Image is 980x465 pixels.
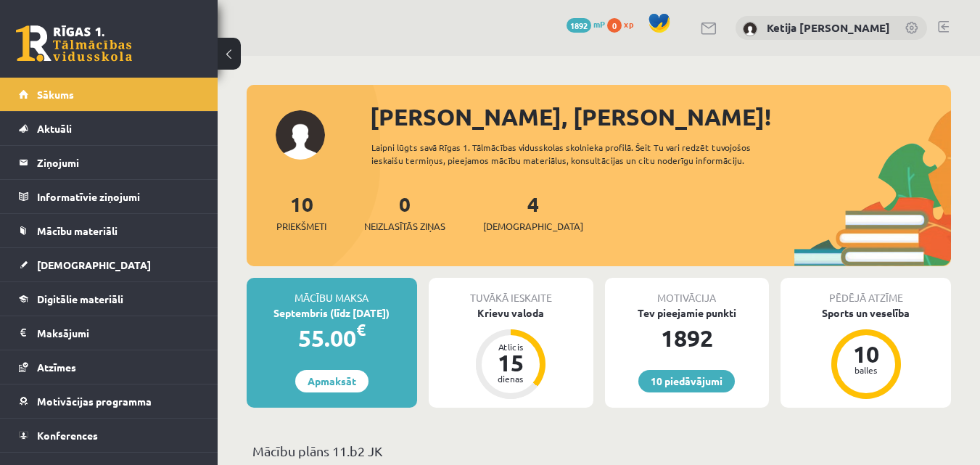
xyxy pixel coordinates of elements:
[37,258,151,271] span: [DEMOGRAPHIC_DATA]
[37,88,74,101] span: Sākums
[781,305,951,401] a: Sports un veselība 10 balles
[276,219,326,234] span: Priekšmeti
[429,305,593,321] div: Krievu valoda
[364,219,445,234] span: Neizlasītās ziņas
[743,22,757,36] img: Ketija Nikola Kmeta
[37,316,199,350] legend: Maksājumi
[19,78,199,111] a: Sākums
[844,342,888,366] div: 10
[844,366,888,374] div: balles
[371,141,794,167] div: Laipni lūgts savā Rīgas 1. Tālmācības vidusskolas skolnieka profilā. Šeit Tu vari redzēt tuvojošo...
[364,191,445,234] a: 0Neizlasītās ziņas
[567,18,591,33] span: 1892
[295,370,368,392] a: Apmaksāt
[767,20,890,35] a: Ketija [PERSON_NAME]
[37,361,76,374] span: Atzīmes
[483,219,583,234] span: [DEMOGRAPHIC_DATA]
[429,305,593,401] a: Krievu valoda Atlicis 15 dienas
[19,146,199,179] a: Ziņojumi
[19,419,199,452] a: Konferences
[37,292,123,305] span: Digitālie materiāli
[19,282,199,316] a: Digitālie materiāli
[489,351,532,374] div: 15
[37,122,72,135] span: Aktuāli
[16,25,132,62] a: Rīgas 1. Tālmācības vidusskola
[605,305,770,321] div: Tev pieejamie punkti
[781,305,951,321] div: Sports un veselība
[252,441,945,461] p: Mācību plāns 11.b2 JK
[567,18,605,30] a: 1892 mP
[624,18,633,30] span: xp
[19,350,199,384] a: Atzīmes
[607,18,641,30] a: 0 xp
[370,99,951,134] div: [PERSON_NAME], [PERSON_NAME]!
[607,18,622,33] span: 0
[247,305,417,321] div: Septembris (līdz [DATE])
[276,191,326,234] a: 10Priekšmeti
[19,180,199,213] a: Informatīvie ziņojumi
[37,224,118,237] span: Mācību materiāli
[489,374,532,383] div: dienas
[483,191,583,234] a: 4[DEMOGRAPHIC_DATA]
[19,214,199,247] a: Mācību materiāli
[37,429,98,442] span: Konferences
[19,248,199,281] a: [DEMOGRAPHIC_DATA]
[247,321,417,355] div: 55.00
[605,321,770,355] div: 1892
[37,146,199,179] legend: Ziņojumi
[247,278,417,305] div: Mācību maksa
[605,278,770,305] div: Motivācija
[489,342,532,351] div: Atlicis
[19,384,199,418] a: Motivācijas programma
[781,278,951,305] div: Pēdējā atzīme
[429,278,593,305] div: Tuvākā ieskaite
[638,370,735,392] a: 10 piedāvājumi
[19,316,199,350] a: Maksājumi
[37,395,152,408] span: Motivācijas programma
[19,112,199,145] a: Aktuāli
[593,18,605,30] span: mP
[356,319,366,340] span: €
[37,180,199,213] legend: Informatīvie ziņojumi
